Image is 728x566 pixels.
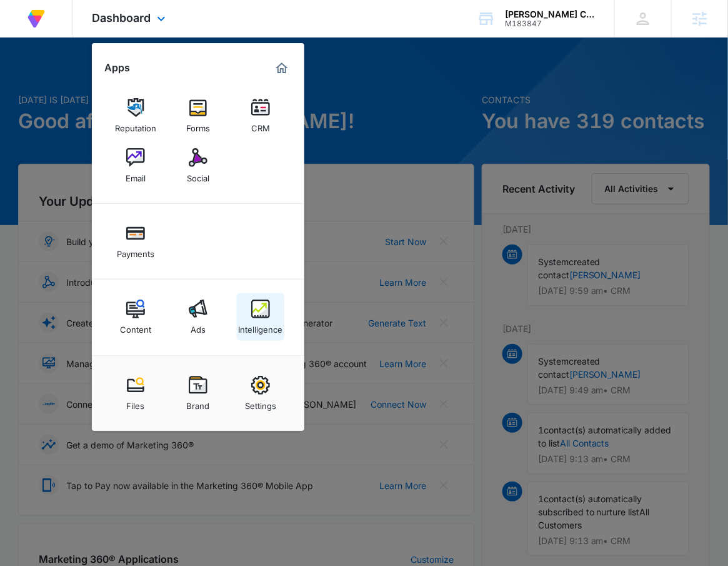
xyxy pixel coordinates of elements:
[126,167,146,183] div: Email
[174,142,222,190] a: Social
[115,117,156,133] div: Reputation
[174,92,222,139] a: Forms
[245,395,276,411] div: Settings
[112,218,159,265] a: Payments
[187,167,209,183] div: Social
[251,117,270,133] div: CRM
[237,293,284,341] a: Intelligence
[112,293,159,341] a: Content
[187,395,210,411] div: Brand
[505,19,596,28] div: account id
[239,318,283,335] div: Intelligence
[104,62,130,74] h2: Apps
[237,370,284,417] a: Settings
[237,92,284,139] a: CRM
[112,142,159,190] a: Email
[25,8,47,30] img: Volusion
[117,243,154,259] div: Payments
[112,92,159,139] a: Reputation
[112,370,159,417] a: Files
[92,11,151,24] span: Dashboard
[505,9,596,19] div: account name
[127,395,145,411] div: Files
[191,318,206,335] div: Ads
[186,117,210,133] div: Forms
[272,58,292,78] a: Marketing 360® Dashboard
[174,370,222,417] a: Brand
[120,318,151,335] div: Content
[174,293,222,341] a: Ads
